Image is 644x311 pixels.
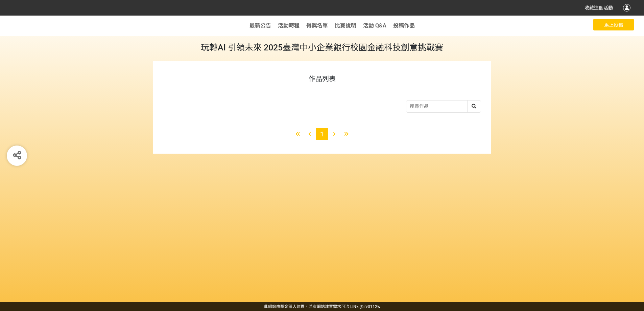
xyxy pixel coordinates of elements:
[585,5,613,10] span: 收藏這個活動
[335,22,356,29] a: 比賽說明
[163,75,481,83] h1: 作品列表
[320,130,324,138] span: 1
[393,22,415,29] a: 投稿作品
[604,22,623,28] span: 馬上投稿
[360,304,380,309] a: @irv0112w
[264,304,341,309] a: 此網站由獎金獵人建置，若有網站建置需求
[306,22,328,29] a: 得獎名單
[264,304,380,309] span: 可洽 LINE:
[593,19,634,30] button: 馬上投稿
[201,43,443,52] span: 玩轉AI 引領未來 2025臺灣中小企業銀行校園金融科技創意挑戰賽
[249,22,271,29] a: 最新公告
[278,22,300,29] a: 活動時程
[363,22,386,29] a: 活動 Q&A
[406,101,481,112] input: 搜尋作品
